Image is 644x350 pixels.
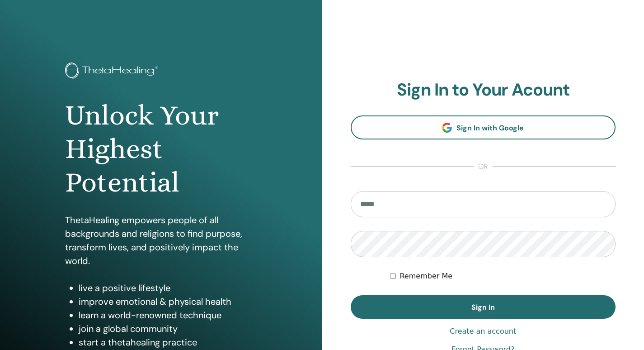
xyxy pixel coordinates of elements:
[79,322,257,336] li: join a global community
[65,99,257,200] h1: Unlock Your Highest Potential
[351,295,616,319] button: Sign In
[351,80,616,101] h2: Sign In to Your Acount
[471,302,495,312] span: Sign In
[351,115,616,139] a: Sign In with Google
[456,123,524,133] span: Sign In with Google
[79,295,257,308] li: improve emotional & physical health
[79,281,257,295] li: live a positive lifestyle
[450,326,516,337] a: Create an account
[400,271,452,282] label: Remember Me
[79,308,257,322] li: learn a world-renowned technique
[474,161,493,172] span: or
[390,271,616,282] div: Keep me authenticated indefinitely or until I manually logout
[65,213,257,268] p: ThetaHealing empowers people of all backgrounds and religions to find purpose, transform lives, a...
[79,336,257,349] li: start a thetahealing practice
